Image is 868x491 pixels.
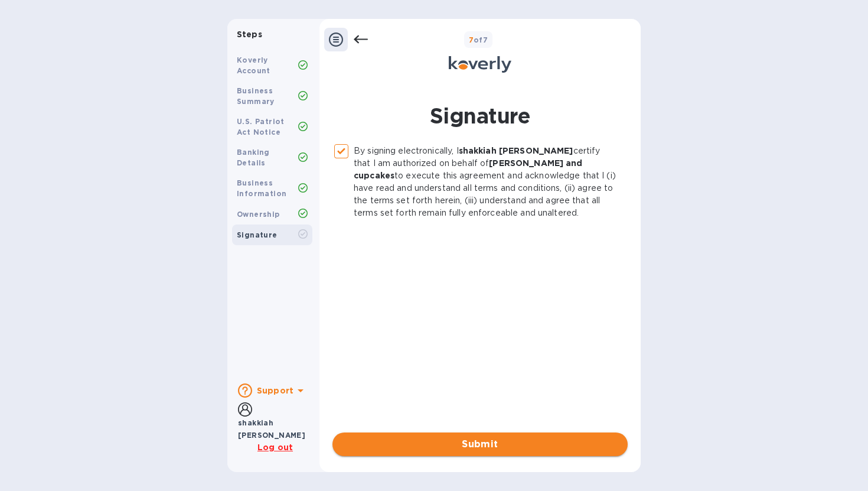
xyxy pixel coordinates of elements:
[332,433,628,456] button: Submit
[469,35,488,44] b: of 7
[237,86,275,106] b: Business Summary
[257,443,293,452] u: Log out
[237,148,270,167] b: Banking Details
[237,230,278,239] b: Signature
[237,30,262,39] b: Steps
[237,117,285,136] b: U.S. Patriot Act Notice
[354,145,618,219] p: By signing electronically, I certify that I am authorized on behalf of to execute this agreement ...
[342,437,618,451] span: Submit
[257,386,293,395] b: Support
[237,178,286,198] b: Business Information
[332,101,628,131] h1: Signature
[237,210,280,219] b: Ownership
[238,418,305,440] b: shakkiah [PERSON_NAME]
[459,146,573,155] b: shakkiah [PERSON_NAME]
[469,35,474,44] span: 7
[237,56,270,75] b: Koverly Account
